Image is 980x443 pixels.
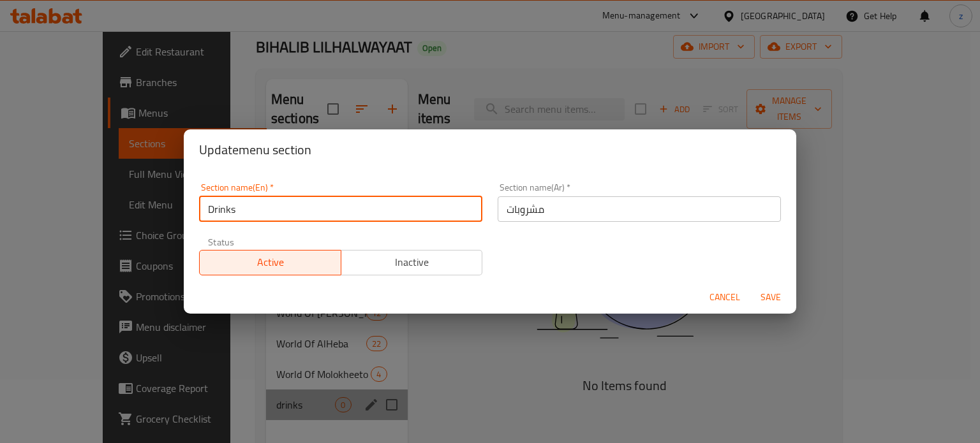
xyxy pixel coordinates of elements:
[199,250,341,275] button: Active
[341,250,483,275] button: Inactive
[199,140,781,160] h2: Update menu section
[704,286,745,309] button: Cancel
[755,289,786,305] span: Save
[750,286,791,309] button: Save
[205,253,336,272] span: Active
[346,253,478,272] span: Inactive
[199,196,482,222] input: Please enter section name(en)
[709,289,740,305] span: Cancel
[498,196,781,222] input: Please enter section name(ar)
